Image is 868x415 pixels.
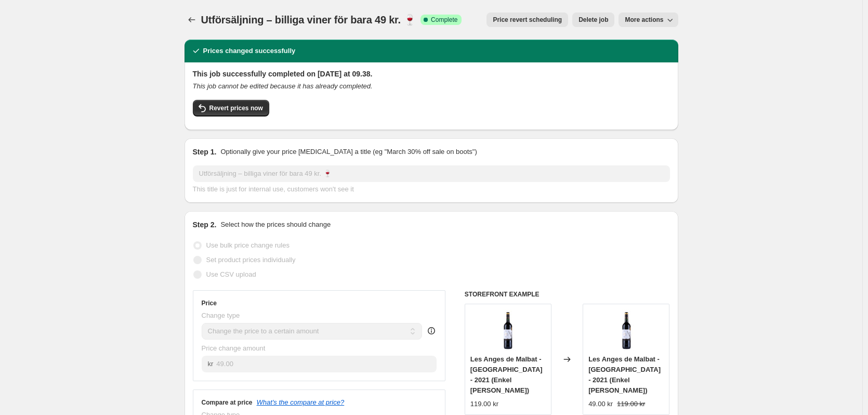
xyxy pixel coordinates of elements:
[206,256,296,264] span: Set product prices individually
[193,219,217,230] h2: Step 2.
[202,312,240,319] span: Change type
[426,326,437,336] div: help
[470,355,543,394] span: Les Anges de Malbat - [GEOGRAPHIC_DATA] - 2021 (Enkel [PERSON_NAME])
[206,270,256,278] span: Use CSV upload
[625,16,663,24] span: More actions
[588,355,661,394] span: Les Anges de Malbat - [GEOGRAPHIC_DATA] - 2021 (Enkel [PERSON_NAME])
[193,69,670,79] h2: This job successfully completed on [DATE] at 09.38.
[201,14,417,25] span: Utförsäljning – billiga viner för bara 49 kr. 🍷
[257,398,345,406] button: What's the compare at price?
[487,309,529,351] img: LesAngesdeMalbat_Bordeaux_franskroedvin_2021_vh0222_80x.jpg
[465,290,670,299] h6: STOREFRONT EXAMPLE
[220,147,477,157] p: Optionally give your price [MEDICAL_DATA] a title (eg "March 30% off sale on boots")
[431,16,457,24] span: Complete
[193,100,269,116] button: Revert prices now
[193,165,670,182] input: 30% off holiday sale
[619,12,678,27] button: More actions
[220,219,331,230] p: Select how the prices should change
[193,82,373,90] i: This job cannot be edited because it has already completed.
[208,360,214,368] span: kr
[209,104,263,112] span: Revert prices now
[606,309,647,351] img: LesAngesdeMalbat_Bordeaux_franskroedvin_2021_vh0222_80x.jpg
[578,16,608,24] span: Delete job
[202,398,253,407] h3: Compare at price
[216,356,437,372] input: 80.00
[486,12,568,27] button: Price revert scheduling
[193,147,217,157] h2: Step 1.
[588,399,613,409] div: 49.00 kr
[206,241,290,249] span: Use bulk price change rules
[470,399,498,409] div: 119.00 kr
[617,399,645,409] strike: 119.00 kr
[572,12,614,27] button: Delete job
[203,46,296,56] h2: Prices changed successfully
[202,299,217,307] h3: Price
[193,185,354,193] span: This title is just for internal use, customers won't see it
[202,344,266,352] span: Price change amount
[493,16,562,24] span: Price revert scheduling
[185,12,199,27] button: Price change jobs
